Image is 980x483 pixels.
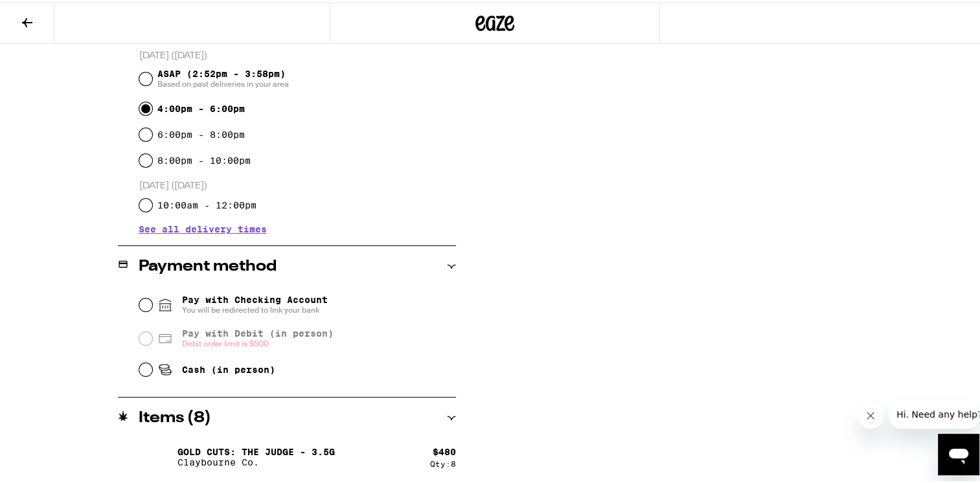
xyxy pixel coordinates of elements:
[889,398,979,426] iframe: Message from company
[177,444,335,455] p: Gold Cuts: The Judge - 3.5g
[182,362,275,372] span: Cash (in person)
[430,457,456,466] div: Qty: 8
[938,431,979,473] iframe: Button to launch messaging window
[139,408,211,423] h2: Items ( 8 )
[139,47,456,60] p: [DATE] ([DATE])
[182,326,334,336] span: Pay with Debit (in person)
[858,400,883,426] iframe: Close message
[157,153,251,163] label: 8:00pm - 10:00pm
[177,455,335,465] p: Claybourne Co.
[139,222,267,231] button: See all delivery times
[8,9,93,19] span: Hi. Need any help?
[182,292,328,313] span: Pay with Checking Account
[157,197,256,208] label: 10:00am - 12:00pm
[139,256,277,272] h2: Payment method
[182,336,334,346] span: Debit order limit is $500
[157,127,245,137] label: 6:00pm - 8:00pm
[157,66,289,87] span: ASAP (2:52pm - 3:58pm)
[433,444,456,455] div: $ 480
[139,436,175,473] img: Gold Cuts: The Judge - 3.5g
[182,302,328,313] span: You will be redirected to link your bank
[139,177,456,190] p: [DATE] ([DATE])
[157,101,245,111] label: 4:00pm - 6:00pm
[157,76,289,87] span: Based on past deliveries in your area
